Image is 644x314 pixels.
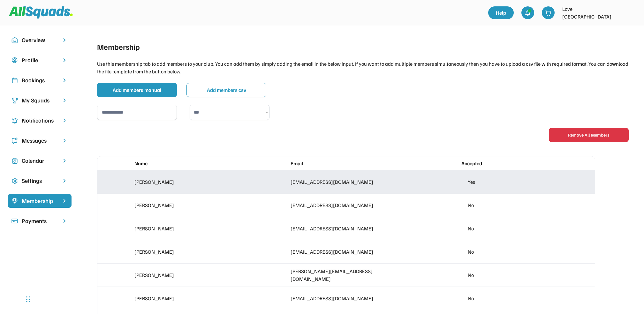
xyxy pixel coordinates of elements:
[61,178,68,184] img: chevron-right.svg
[61,158,68,164] img: chevron-right.svg
[291,225,401,232] div: [EMAIL_ADDRESS][DOMAIN_NAME]
[22,116,57,125] div: Notifications
[11,57,18,64] img: user-circle.svg
[461,248,558,256] div: No
[11,178,18,184] img: Icon%20copy%2016.svg
[134,178,231,186] div: [PERSON_NAME]
[61,198,68,204] img: chevron-right%20copy%203.svg
[22,36,57,44] div: Overview
[134,271,231,279] div: [PERSON_NAME]
[22,156,57,165] div: Calendar
[22,217,57,225] div: Payments
[22,136,57,145] div: Messages
[61,117,68,123] img: chevron-right.svg
[134,295,231,302] div: [PERSON_NAME]
[97,60,629,75] div: Use this membership tab to add members to your club. You can add them by simply adding the email ...
[488,6,514,19] a: Help
[22,197,57,205] div: Membership
[61,57,68,63] img: chevron-right.svg
[461,271,558,279] div: No
[549,128,629,142] button: Remove All Members
[22,56,57,64] div: Profile
[11,37,18,43] img: Icon%20copy%2010.svg
[134,201,231,209] div: [PERSON_NAME]
[9,6,73,19] img: Squad%20Logo.svg
[61,77,68,83] img: chevron-right.svg
[291,201,401,209] div: [EMAIL_ADDRESS][DOMAIN_NAME]
[291,267,401,283] div: [PERSON_NAME][EMAIL_ADDRESS][DOMAIN_NAME]
[11,158,18,164] img: Icon%20copy%207.svg
[97,83,177,97] button: Add members manual
[134,225,231,232] div: [PERSON_NAME]
[11,77,18,84] img: Icon%20copy%202.svg
[186,83,266,97] button: Add members csv
[291,160,401,167] div: Email
[291,295,401,302] div: [EMAIL_ADDRESS][DOMAIN_NAME]
[11,218,18,224] img: Icon%20%2815%29.svg
[11,97,18,104] img: Icon%20copy%203.svg
[461,160,558,167] div: Accepted
[61,218,68,224] img: chevron-right.svg
[525,10,531,16] img: bell-03%20%281%29.svg
[61,97,68,103] img: chevron-right.svg
[61,138,68,144] img: chevron-right.svg
[134,160,231,167] div: Name
[461,295,558,302] div: No
[11,117,18,124] img: Icon%20copy%204.svg
[291,178,401,186] div: [EMAIL_ADDRESS][DOMAIN_NAME]
[461,225,558,232] div: No
[624,6,636,19] img: LTPP_Logo_REV.jpeg
[22,96,57,105] div: My Squads
[291,248,401,256] div: [EMAIL_ADDRESS][DOMAIN_NAME]
[562,5,620,20] div: Love [GEOGRAPHIC_DATA]
[545,10,551,16] img: shopping-cart-01%20%281%29.svg
[461,201,558,209] div: No
[61,37,68,43] img: chevron-right.svg
[11,138,18,144] img: Icon%20copy%205.svg
[461,178,558,186] div: Yes
[22,176,57,185] div: Settings
[22,76,57,85] div: Bookings
[134,248,231,256] div: [PERSON_NAME]
[97,41,140,52] div: Membership
[11,198,18,204] img: Icon%20%2826%29.svg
